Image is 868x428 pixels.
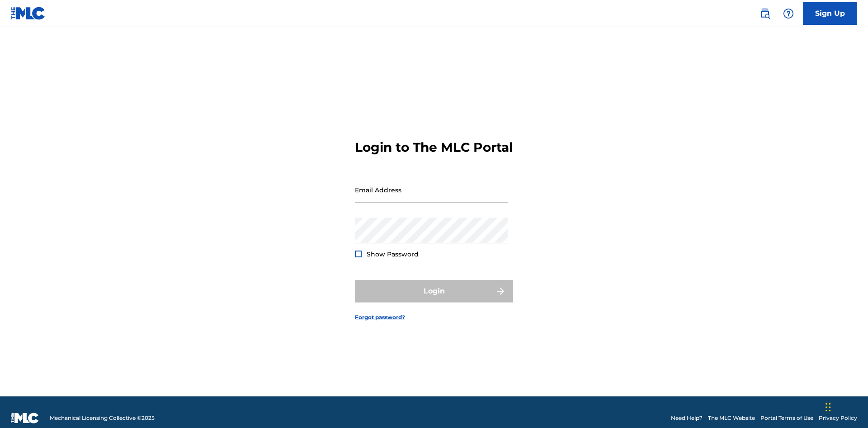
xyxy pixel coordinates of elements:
[779,5,797,23] div: Help
[826,394,831,421] div: Drag
[823,385,868,428] iframe: Chat Widget
[803,2,857,25] a: Sign Up
[671,414,703,422] a: Need Help?
[11,7,46,20] img: MLC Logo
[756,5,774,23] a: Public Search
[50,414,155,422] span: Mechanical Licensing Collective © 2025
[759,8,770,19] img: search
[11,413,39,423] img: logo
[355,140,513,155] h3: Login to The MLC Portal
[819,414,857,422] a: Privacy Policy
[367,250,419,258] span: Show Password
[355,313,405,321] a: Forgot password?
[708,414,755,422] a: The MLC Website
[783,8,794,19] img: help
[760,414,813,422] a: Portal Terms of Use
